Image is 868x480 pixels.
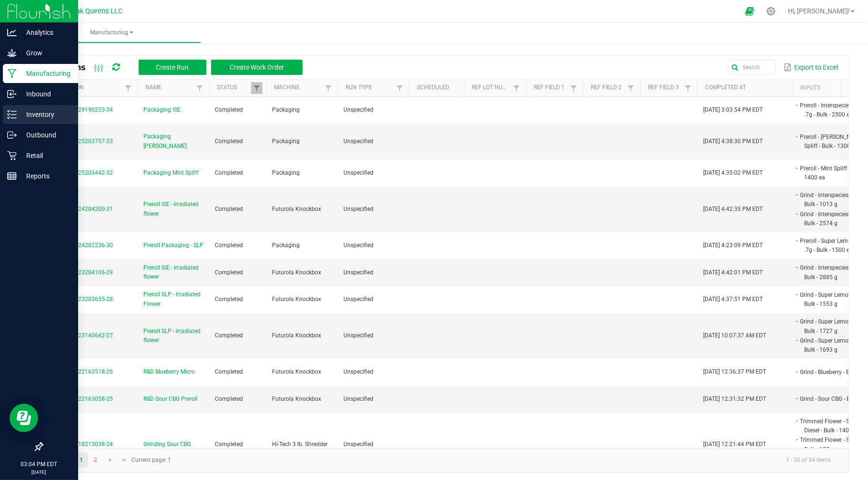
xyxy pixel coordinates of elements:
span: Unspecified [343,368,373,375]
inline-svg: Manufacturing [7,69,17,78]
span: Packaging ISE [143,105,181,115]
a: Go to the last page [118,453,131,467]
span: Create Work Order [230,63,284,71]
a: ExtractionSortable [50,84,122,92]
a: Filter [625,82,636,94]
p: Manufacturing [17,68,74,79]
a: Ref Lot NumberSortable [472,84,510,92]
p: Analytics [17,27,74,38]
span: MP-20250929190233-34 [48,106,113,113]
span: Unspecified [343,106,373,113]
p: Retail [17,150,74,161]
span: Preroll Packaging - SLP [143,241,203,250]
span: Packaging [272,106,300,113]
span: Unspecified [343,269,373,276]
span: Go to the next page [107,456,114,464]
span: MP-20250924202236-30 [48,242,113,249]
button: Export to Excel [781,59,840,75]
span: Completed [215,138,243,145]
span: Completed [215,206,243,212]
inline-svg: Grow [7,48,17,58]
p: Inventory [17,109,74,120]
span: [DATE] 10:07:37 AM EDT [703,332,766,339]
span: Completed [215,332,243,339]
a: Ref Field 1Sortable [534,84,567,92]
a: Filter [323,82,334,94]
span: Futurola Knockbox [272,368,321,375]
span: Futurola Knockbox [272,332,321,339]
a: Filter [194,82,205,94]
inline-svg: Inbound [7,89,17,99]
span: [DATE] 4:23:09 PM EDT [703,242,763,249]
span: [DATE] 12:31:32 PM EDT [703,396,766,402]
span: Completed [215,169,243,176]
span: MP-20250923204106-29 [48,269,113,276]
inline-svg: Retail [7,151,17,160]
span: Unspecified [343,169,373,176]
a: Filter [394,82,405,94]
button: Create Run [139,60,206,75]
span: Completed [215,396,243,402]
span: Preroll SLP - Irradiated Flower [143,290,203,308]
inline-svg: Analytics [7,28,17,37]
a: Filter [682,82,694,94]
span: R&D Sour CBG Preroll [143,395,198,404]
input: Search [728,60,776,74]
span: Futurola Knockbox [272,206,321,212]
span: Completed [215,242,243,249]
span: Oak Queens LLC [72,7,123,15]
inline-svg: Inventory [7,110,17,119]
span: Completed [215,296,243,303]
a: Completed AtSortable [705,84,789,92]
span: R&D Blueberry Micro [143,367,195,376]
a: Page 1 [74,453,88,467]
span: [DATE] 12:21:44 PM EDT [703,441,766,448]
span: Hi-Tech 3 lb. Shredder [272,441,328,448]
span: MP-20250918213038-24 [48,441,113,448]
span: Packaging [272,169,300,176]
span: Unspecified [343,206,373,212]
span: Unspecified [343,396,373,402]
span: Preroll SLP - irradiated flower [143,327,203,345]
span: Grinding Sour CBG [143,440,191,449]
span: Futurola Knockbox [272,296,321,303]
span: Manufacturing [23,29,201,37]
p: Grow [17,47,74,59]
span: MP-20250923203655-28 [48,296,113,303]
span: Packaging [PERSON_NAME] [143,132,203,150]
span: MP-20250923140642-27 [48,332,113,339]
span: Futurola Knockbox [272,396,321,402]
span: Packaging [272,138,300,145]
a: Run TypeSortable [345,84,394,92]
span: MP-20250924204200-31 [48,206,113,212]
span: Preroll ISE - irradiated flower [143,200,203,218]
a: ScheduledSortable [417,84,460,92]
span: Completed [215,368,243,375]
a: MachineSortable [274,84,322,92]
a: Ref Field 2Sortable [591,84,625,92]
a: Page 2 [89,453,102,467]
button: Create Work Order [211,60,303,75]
span: Create Run [156,63,189,71]
span: Go to the last page [121,456,128,464]
a: NameSortable [145,84,193,92]
span: MP-20250925203757-33 [48,138,113,145]
a: Go to the next page [104,453,118,467]
span: [DATE] 4:37:51 PM EDT [703,296,763,303]
span: Completed [215,106,243,113]
span: Unspecified [343,296,373,303]
span: [DATE] 4:42:01 PM EDT [703,269,763,276]
a: Filter [511,82,522,94]
span: [DATE] 3:03:54 PM EDT [703,106,763,113]
p: Inbound [17,88,74,100]
a: Ref Field 3Sortable [648,84,682,92]
span: [DATE] 4:42:35 PM EDT [703,206,763,212]
div: All Runs [50,59,310,75]
span: Hi, [PERSON_NAME]! [788,7,850,15]
span: [DATE] 4:35:02 PM EDT [703,169,763,176]
span: Preroll ISE - irradiated flower [143,263,203,282]
span: Completed [215,269,243,276]
span: Unspecified [343,138,373,145]
span: [DATE] 4:38:30 PM EDT [703,138,763,145]
span: Futurola Knockbox [272,269,321,276]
